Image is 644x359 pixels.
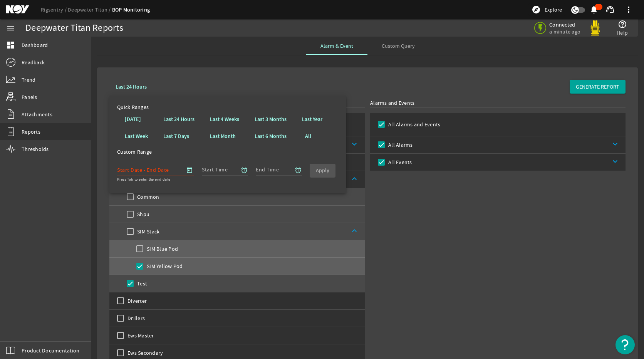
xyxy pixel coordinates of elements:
span: Dashboard [22,41,48,49]
b: Last 4 Weeks [210,116,239,123]
b: Last 24 Hours [163,116,195,123]
span: Thresholds [22,145,49,153]
input: End Date [148,165,180,174]
mat-icon: dashboard [6,40,15,50]
a: Deepwater Titan [68,6,112,13]
button: All [296,129,320,143]
mat-icon: help_outline [618,20,627,29]
span: Alarm & Event [320,43,353,49]
b: All [305,133,311,140]
b: Last 24 Hours [116,83,147,91]
span: Product Documentation [22,347,79,354]
label: All Alarms and Events [387,121,440,128]
mat-icon: support_agent [605,5,615,14]
span: a minute ago [549,28,582,35]
span: Explore [545,6,562,13]
span: Custom Range [117,148,152,155]
a: Rigsentry [41,6,68,13]
input: Start Date [117,165,142,174]
span: Quick Ranges [117,104,149,111]
button: Open calendar [185,166,194,175]
mat-icon: explore [532,5,541,14]
button: Open Resource Center [615,335,635,354]
mat-label: Start Date - End Date [117,166,169,173]
label: Common [136,193,159,201]
label: Drillers [126,314,145,322]
button: more_vert [619,0,638,19]
div: Alarms and Events [370,99,626,107]
span: Panels [22,93,37,101]
label: SIM Blue Pod [145,245,178,253]
label: Shpu [136,210,149,218]
label: All Alarms [387,141,413,149]
button: Last 6 Months [248,129,293,143]
b: [DATE] [125,116,141,123]
b: Last Month [210,133,236,140]
span: Readback [22,59,45,66]
button: Last 7 Days [157,129,195,143]
b: Last Week [125,133,148,140]
span: Connected [549,21,582,28]
b: Last Year [302,116,322,123]
span: GENERATE REPORT [576,83,619,91]
mat-icon: alarm [241,167,248,174]
button: [DATE] [119,112,147,126]
mat-hint: Press Tab to enter the end date [117,176,170,182]
button: Last Week [119,129,154,143]
label: All Events [387,158,412,166]
span: Attachments [22,111,52,118]
b: Last 6 Months [255,133,287,140]
button: Last Year [296,112,329,126]
label: Ews Master [126,332,154,339]
b: Last 7 Days [163,133,189,140]
label: SIM Yellow Pod [145,262,183,270]
a: BOP Monitoring [112,6,150,13]
mat-icon: notifications [589,5,599,14]
span: Custom Query [382,43,415,49]
span: Reports [22,128,40,136]
button: Last 24 Hours [109,80,153,94]
label: Diverter [126,297,147,305]
button: Explore [528,3,565,16]
label: Test [136,280,147,287]
label: SIM Stack [136,228,159,235]
b: Last 3 Months [255,116,287,123]
button: GENERATE REPORT [570,80,626,94]
label: Ews Secondary [126,349,163,357]
div: Deepwater Titan Reports [25,24,123,32]
button: Last Month [204,129,242,143]
button: Last 3 Months [248,112,293,126]
span: Trend [22,76,35,84]
mat-icon: alarm [295,167,302,174]
button: Last 4 Weeks [204,112,245,126]
mat-icon: menu [6,23,15,33]
button: Last 24 Hours [157,112,201,126]
img: Yellowpod.svg [587,20,603,36]
span: Help [617,29,628,37]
